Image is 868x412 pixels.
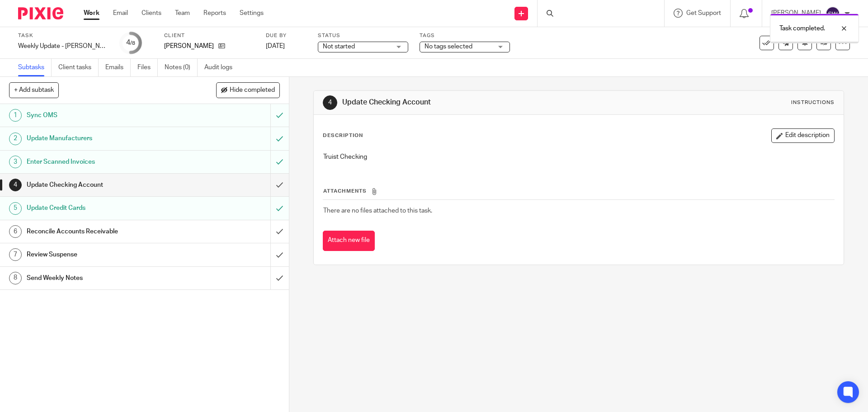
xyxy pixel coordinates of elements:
a: Clients [142,9,161,18]
button: Attach new file [323,231,375,251]
a: Work [84,9,99,18]
div: Instructions [791,99,835,106]
button: + Add subtask [9,82,59,98]
a: Subtasks [18,59,52,76]
img: svg%3E [826,6,840,21]
h1: Update Checking Account [342,98,598,107]
h1: Send Weekly Notes [27,271,183,285]
a: Client tasks [58,59,99,76]
h1: Review Suspense [27,248,183,261]
div: 4 [9,179,22,191]
h1: Update Manufacturers [27,132,183,145]
p: Description [323,132,363,139]
a: Audit logs [204,59,239,76]
label: Tags [420,32,510,39]
a: Team [175,9,190,18]
small: /8 [130,41,135,46]
div: 1 [9,109,22,122]
div: Weekly Update - Gore [18,42,108,51]
label: Due by [266,32,307,39]
span: Not started [323,43,355,50]
a: Email [113,9,128,18]
div: 7 [9,248,22,261]
div: 2 [9,133,22,145]
span: Hide completed [230,87,275,94]
h1: Enter Scanned Invoices [27,155,183,169]
h1: Sync OMS [27,109,183,122]
a: Reports [203,9,226,18]
a: Emails [105,59,131,76]
div: Weekly Update - [PERSON_NAME] [18,42,108,51]
span: No tags selected [425,43,472,50]
p: [PERSON_NAME] [164,42,214,51]
a: Settings [240,9,264,18]
div: 5 [9,202,22,215]
div: 3 [9,156,22,168]
h1: Update Checking Account [27,178,183,192]
span: There are no files attached to this task. [323,208,432,214]
p: Task completed. [779,24,825,33]
div: 8 [9,272,22,284]
div: 4 [126,38,135,48]
h1: Reconcile Accounts Receivable [27,225,183,238]
div: 6 [9,225,22,238]
span: [DATE] [266,43,285,49]
h1: Update Credit Cards [27,201,183,215]
label: Client [164,32,255,39]
button: Hide completed [216,82,280,98]
button: Edit description [771,128,835,143]
a: Notes (0) [165,59,198,76]
img: Pixie [18,7,63,19]
span: Attachments [323,189,367,194]
label: Status [318,32,408,39]
div: 4 [323,95,337,110]
a: Files [137,59,158,76]
label: Task [18,32,108,39]
p: Truist Checking [323,152,834,161]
